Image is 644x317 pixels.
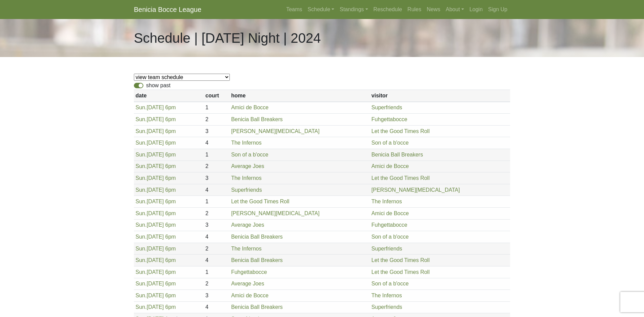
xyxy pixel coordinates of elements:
[204,137,229,149] td: 4
[204,196,229,208] td: 1
[231,152,268,157] a: Son of a b'occe
[371,187,460,193] a: [PERSON_NAME][MEDICAL_DATA]
[136,152,147,157] span: Sun.
[371,3,405,16] a: Reschedule
[204,219,229,231] td: 3
[371,269,430,275] a: Let the Good Times Roll
[136,105,147,110] span: Sun.
[134,3,201,16] a: Benicia Bocce League
[204,149,229,161] td: 1
[371,175,430,181] a: Let the Good Times Roll
[136,140,176,146] a: Sun.[DATE] 6pm
[136,116,147,122] span: Sun.
[204,161,229,172] td: 2
[136,152,176,157] a: Sun.[DATE] 6pm
[231,105,268,110] a: Amici de Bocce
[136,257,176,263] a: Sun.[DATE] 6pm
[371,163,409,169] a: Amici de Bocce
[231,210,320,216] a: [PERSON_NAME][MEDICAL_DATA]
[136,199,147,204] span: Sun.
[136,246,176,251] a: Sun.[DATE] 6pm
[283,3,305,16] a: Teams
[204,125,229,137] td: 3
[371,293,402,298] a: The Infernos
[305,3,337,16] a: Schedule
[136,281,176,286] a: Sun.[DATE] 6pm
[136,128,147,134] span: Sun.
[136,199,176,204] a: Sun.[DATE] 6pm
[204,255,229,266] td: 4
[231,187,262,193] a: Superfriends
[134,30,321,46] h1: Schedule | [DATE] Night | 2024
[231,257,283,263] a: Benicia Ball Breakers
[231,222,264,228] a: Average Joes
[371,152,423,157] a: Benicia Ball Breakers
[136,105,176,110] a: Sun.[DATE] 6pm
[371,246,402,251] a: Superfriends
[231,163,264,169] a: Average Joes
[204,184,229,196] td: 4
[136,116,176,122] a: Sun.[DATE] 6pm
[136,187,176,193] a: Sun.[DATE] 6pm
[136,222,147,228] span: Sun.
[204,278,229,290] td: 2
[204,207,229,219] td: 2
[136,234,176,240] a: Sun.[DATE] 6pm
[231,128,320,134] a: [PERSON_NAME][MEDICAL_DATA]
[231,199,289,204] a: Let the Good Times Roll
[136,163,176,169] a: Sun.[DATE] 6pm
[371,105,402,110] a: Superfriends
[204,172,229,184] td: 3
[204,243,229,255] td: 2
[231,234,283,240] a: Benicia Ball Breakers
[405,3,424,16] a: Rules
[231,269,267,275] a: Fuhgettabocce
[371,199,402,204] a: The Infernos
[136,163,147,169] span: Sun.
[204,266,229,278] td: 1
[134,90,204,102] th: date
[136,304,176,310] a: Sun.[DATE] 6pm
[371,140,409,146] a: Son of a b'occe
[136,175,176,181] a: Sun.[DATE] 6pm
[136,246,147,251] span: Sun.
[231,293,268,298] a: Amici de Bocce
[371,257,430,263] a: Let the Good Times Roll
[231,175,262,181] a: The Infernos
[231,281,264,286] a: Average Joes
[231,304,283,310] a: Benicia Ball Breakers
[371,116,407,122] a: Fuhgettabocce
[136,269,147,275] span: Sun.
[136,293,176,298] a: Sun.[DATE] 6pm
[371,128,430,134] a: Let the Good Times Roll
[136,222,176,228] a: Sun.[DATE] 6pm
[204,301,229,313] td: 4
[136,128,176,134] a: Sun.[DATE] 6pm
[371,210,409,216] a: Amici de Bocce
[443,3,467,16] a: About
[229,90,370,102] th: home
[146,81,170,90] label: show past
[136,304,147,310] span: Sun.
[204,290,229,302] td: 3
[337,3,370,16] a: Standings
[424,3,443,16] a: News
[136,210,176,216] a: Sun.[DATE] 6pm
[231,116,283,122] a: Benicia Ball Breakers
[136,281,147,286] span: Sun.
[204,102,229,114] td: 1
[370,90,510,102] th: visitor
[136,187,147,193] span: Sun.
[136,175,147,181] span: Sun.
[371,281,409,286] a: Son of a b'occe
[204,90,229,102] th: court
[136,140,147,146] span: Sun.
[204,114,229,126] td: 2
[136,293,147,298] span: Sun.
[371,222,407,228] a: Fuhgettabocce
[371,234,409,240] a: Son of a b'occe
[231,246,262,251] a: The Infernos
[136,234,147,240] span: Sun.
[371,304,402,310] a: Superfriends
[136,269,176,275] a: Sun.[DATE] 6pm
